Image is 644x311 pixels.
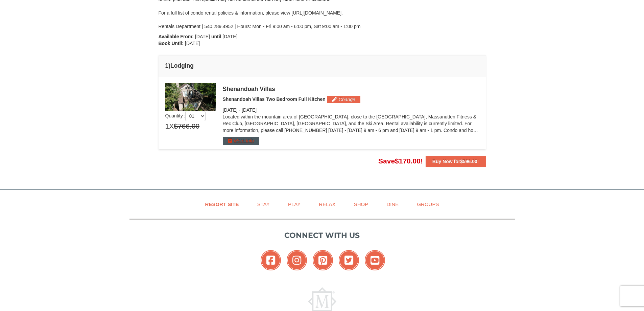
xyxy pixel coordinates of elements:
[345,197,377,212] a: Shop
[280,197,309,212] a: Play
[378,157,423,165] span: Save !
[310,197,344,212] a: Relax
[239,107,240,113] span: -
[223,86,479,92] div: Shenandoah Villas
[165,83,216,111] img: 19219019-2-e70bf45f.jpg
[223,96,326,102] span: Shenandoah Villas Two Bedroom Full Kitchen
[174,121,199,131] span: $766.00
[195,34,210,39] span: [DATE]
[426,156,486,167] button: Buy Now for$596.00!
[159,34,194,39] strong: Available From:
[408,197,447,212] a: Groups
[378,197,407,212] a: Dine
[395,157,421,165] span: $170.00
[169,121,174,131] span: X
[327,96,360,103] button: Change
[211,34,221,39] strong: until
[432,159,479,164] strong: Buy Now for !
[223,113,479,134] p: Located within the mountain area of [GEOGRAPHIC_DATA], close to the [GEOGRAPHIC_DATA], Massanutte...
[242,107,257,113] span: [DATE]
[223,107,238,113] span: [DATE]
[222,34,237,39] span: [DATE]
[249,197,278,212] a: Stay
[223,137,259,145] button: More Info
[460,159,477,164] span: $596.00
[129,230,515,241] p: Connect with us
[185,41,200,46] span: [DATE]
[165,121,169,131] span: 1
[168,62,170,69] span: )
[159,41,184,46] strong: Book Until:
[165,113,206,118] span: Quantity :
[165,62,479,69] h4: 1 Lodging
[197,197,247,212] a: Resort Site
